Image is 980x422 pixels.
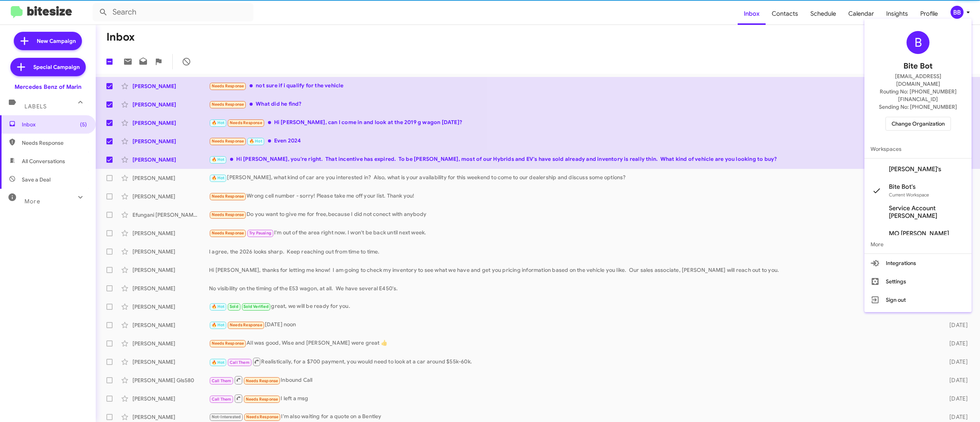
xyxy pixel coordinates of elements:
[889,165,941,173] span: [PERSON_NAME]'s
[906,31,929,54] div: B
[879,103,957,111] span: Sending No: [PHONE_NUMBER]
[903,60,933,72] span: Bite Bot
[889,204,965,220] span: Service Account [PERSON_NAME]
[864,272,972,291] button: Settings
[874,88,962,103] span: Routing No: [PHONE_NUMBER][FINANCIAL_ID]
[885,117,951,131] button: Change Organization
[874,72,962,88] span: [EMAIL_ADDRESS][DOMAIN_NAME]
[892,117,945,130] span: Change Organization
[864,254,972,272] button: Integrations
[864,291,972,309] button: Sign out
[864,235,972,254] span: More
[889,230,949,237] span: MO [PERSON_NAME]
[889,192,929,198] span: Current Workspace
[889,183,929,191] span: Bite Bot's
[864,140,972,158] span: Workspaces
